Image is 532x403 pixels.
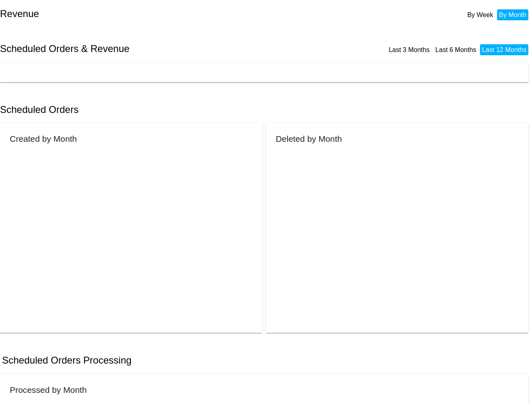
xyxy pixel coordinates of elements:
a: Last 12 Months [482,46,526,53]
h2: Deleted by Month [276,134,342,143]
h2: Scheduled Orders Processing [2,355,132,366]
a: Last 3 Months [389,46,430,53]
h2: Created by Month [10,134,77,143]
li: By Week [465,9,495,20]
a: Last 6 Months [435,46,476,53]
li: By Month [497,9,529,20]
h2: Processed by Month [10,385,87,394]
